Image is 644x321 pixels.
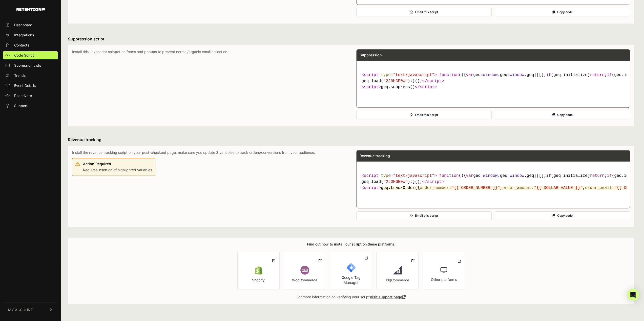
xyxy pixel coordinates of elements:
span: script [427,79,442,83]
span: type [381,174,390,178]
img: Shopify [254,266,263,275]
a: Reactivate [3,92,58,100]
span: script [427,180,442,184]
div: Requires insertion of highlighted variables [83,160,152,172]
span: Reactivate [14,93,32,98]
p: Install the revenue tracking script on your post-checkout page; make sure you update 3 variables ... [72,150,346,155]
button: Copy code [495,111,630,119]
img: BigCommerce [393,266,402,275]
span: window [483,174,498,178]
span: return [590,174,605,178]
a: Shopify [237,252,280,289]
span: </ > [415,85,437,89]
a: Google Tag Manager [330,252,372,289]
span: if [607,73,612,77]
a: BigCommerce [376,252,419,289]
span: "{{ DOLLAR VALUE }}" [534,186,583,190]
a: Code Script [3,51,58,59]
span: MY ACCOUNT [8,307,33,312]
span: Trends [14,73,26,78]
span: ( ) [439,73,464,77]
div: Suppression [357,50,630,61]
span: var [466,73,473,77]
a: WooCommerce [284,252,326,289]
a: Contacts [3,41,58,49]
span: "2J0HGE0W" [383,79,408,83]
a: Trends [3,71,58,80]
span: type [381,73,390,77]
span: Event Details [14,83,36,88]
span: function [439,73,459,77]
a: Integrations [3,31,58,39]
span: "{{ ORDER_NUMBER }}" [451,186,500,190]
div: Shopify [252,278,265,283]
span: script [364,174,379,178]
h3: Revenue tracking [68,137,634,143]
span: order_amount [502,186,531,190]
span: < > [362,186,381,190]
span: "2J0HGE0W" [383,180,408,184]
span: var [466,174,473,178]
h3: Find out how to install our script on these platforms: [307,242,395,247]
span: ( ) [439,174,464,178]
span: order_number [420,186,449,190]
span: script [364,85,379,89]
button: Copy code [495,211,630,220]
a: Supression Lists [3,61,58,69]
span: < > [362,85,381,89]
span: window [483,73,498,77]
code: geq.suppress() [360,70,627,92]
span: script [364,73,379,77]
span: Dashboard [14,22,32,28]
span: if [607,174,612,178]
div: WooCommerce [292,278,317,283]
span: < = > [362,73,437,77]
span: "text/javascript" [393,73,434,77]
span: Contacts [14,43,29,48]
span: Integrations [14,33,34,38]
button: Email this script [356,111,492,119]
p: For more information on verifying your script [297,294,406,300]
span: script [364,186,379,190]
span: Support [14,103,28,108]
button: Copy code [495,8,630,16]
span: order_email [585,186,612,190]
img: Retention.com [16,8,45,11]
span: if [546,73,551,77]
span: < = > [362,174,437,178]
span: script [420,85,434,89]
div: Open Intercom Messenger [627,289,639,301]
h3: Suppression script [68,36,634,42]
span: </ > [422,180,444,184]
a: Event Details [3,82,58,90]
a: Other platforms [423,252,465,289]
button: Email this script [356,8,492,16]
p: Install this Javascript snippet on forms and popups to prevent normal/organic email collection. [72,49,346,122]
a: Support [3,102,58,110]
div: Other platforms [431,277,457,282]
a: Dashboard [3,21,58,29]
span: window [510,73,524,77]
div: Revenue tracking [357,150,630,161]
img: Google Tag Manager [347,263,356,272]
span: Code Script [14,53,34,58]
button: Email this script [356,211,492,220]
a: MY ACCOUNT [3,302,58,317]
span: "text/javascript" [393,174,434,178]
span: function [439,174,459,178]
a: Visit support page [370,295,406,299]
span: </ > [422,79,444,83]
div: BigCommerce [386,278,409,283]
span: if [546,174,551,178]
span: window [510,174,524,178]
span: Supression Lists [14,63,41,68]
div: Action Required [83,161,152,166]
div: Google Tag Manager [334,275,368,285]
img: Wordpress [300,266,309,275]
span: return [590,73,605,77]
